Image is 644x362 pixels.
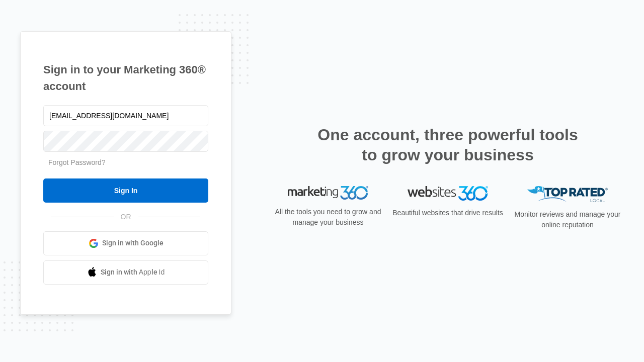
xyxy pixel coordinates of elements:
[43,105,208,126] input: Email
[48,158,106,166] a: Forgot Password?
[511,209,624,230] p: Monitor reviews and manage your online reputation
[102,238,164,248] span: Sign in with Google
[288,186,368,200] img: Marketing 360
[43,61,208,95] h1: Sign in to your Marketing 360® account
[314,125,581,165] h2: One account, three powerful tools to grow your business
[43,178,208,203] input: Sign In
[391,208,504,218] p: Beautiful websites that drive results
[43,260,208,285] a: Sign in with Apple Id
[527,186,608,203] img: Top Rated Local
[408,186,488,201] img: Websites 360
[101,267,165,278] span: Sign in with Apple Id
[114,212,138,222] span: OR
[272,207,384,228] p: All the tools you need to grow and manage your business
[43,231,208,255] a: Sign in with Google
